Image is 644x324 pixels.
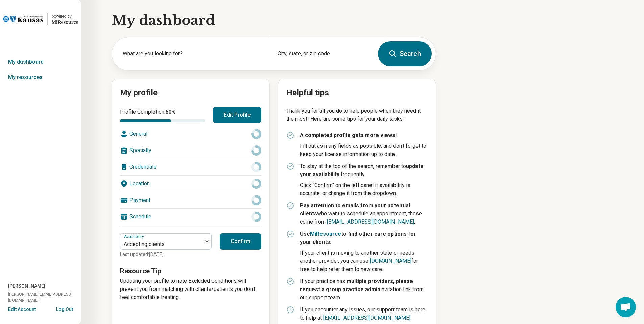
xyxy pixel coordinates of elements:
[378,41,432,66] button: Search
[120,159,261,175] div: Credentials
[220,233,261,250] button: Confirm
[300,163,424,178] strong: update your availability
[120,126,261,142] div: General
[370,258,411,264] a: [DOMAIN_NAME]
[300,202,428,226] p: who want to schedule an appointment, these come from .
[327,218,414,225] a: [EMAIL_ADDRESS][DOMAIN_NAME]
[616,297,636,317] div: Open chat
[323,315,410,321] a: [EMAIL_ADDRESS][DOMAIN_NAME]
[52,13,78,19] div: powered by
[300,162,428,179] p: To stay at the top of the search, remember to frequently.
[3,11,43,27] img: Blue Cross Blue Shield Kansas
[120,108,205,122] div: Profile Completion:
[120,209,261,225] div: Schedule
[120,277,261,301] p: Updating your profile to note Excluded Conditions will prevent you from matching with clients/pat...
[8,283,45,290] span: [PERSON_NAME]
[120,176,261,192] div: Location
[300,142,428,158] p: Fill out as many fields as possible, and don't forget to keep your license information up to date.
[310,231,341,237] a: MiResource
[286,107,428,123] p: Thank you for all you do to help people when they need it the most! Here are some tips for your d...
[300,306,428,322] p: If you encounter any issues, our support team is here to help at .
[286,87,428,99] h2: Helpful tips
[300,181,428,198] p: Click "Confirm" on the left panel if availability is accurate, or change it from the dropdown.
[8,291,81,303] span: [PERSON_NAME][EMAIL_ADDRESS][DOMAIN_NAME]
[112,11,436,30] h1: My dashboard
[300,277,428,302] p: If your practice has invitation link from our support team.
[124,234,145,239] label: Availability
[8,306,36,313] button: Edit Account
[300,249,428,273] p: If your client is moving to another state or needs another provider, you can use for free to help...
[300,132,397,138] strong: A completed profile gets more views!
[120,266,261,276] h3: Resource Tip
[123,50,261,58] label: What are you looking for?
[56,306,73,311] button: Log Out
[120,87,261,99] h2: My profile
[165,109,176,115] span: 60 %
[300,202,410,217] strong: Pay attention to emails from your potential clients
[120,142,261,159] div: Specialty
[120,251,212,258] p: Last updated: [DATE]
[213,107,261,123] button: Edit Profile
[120,192,261,208] div: Payment
[3,11,78,27] a: Blue Cross Blue Shield Kansaspowered by
[300,278,413,293] strong: multiple providers, please request a group practice admin
[300,231,416,245] strong: Use to find other care options for your clients.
